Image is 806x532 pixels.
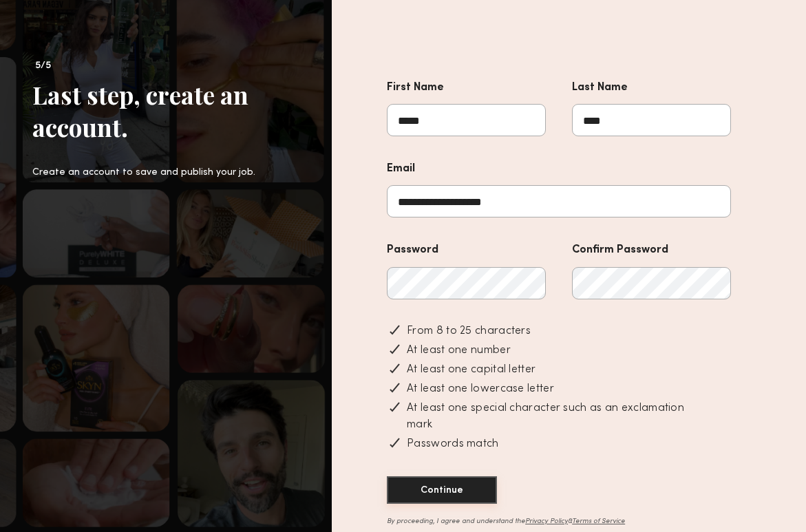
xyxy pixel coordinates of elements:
a: Privacy Policy [525,518,568,524]
div: Passwords match [396,436,712,452]
div: At least one capital letter [396,361,712,378]
button: Continue [387,476,497,504]
div: Password [387,241,546,259]
input: Password [387,267,546,299]
input: First Name [387,104,546,136]
div: Last step, create an account. [32,78,290,143]
div: At least one special character such as an exclamation mark [396,400,712,433]
div: From 8 to 25 characters [396,323,712,339]
input: Confirm Password [572,267,731,299]
div: By proceeding, I agree and understand the & [387,518,731,525]
div: First Name [387,78,546,97]
div: Last Name [572,78,731,97]
div: At least one number [396,342,712,359]
div: At least one lowercase letter [396,381,712,397]
a: Terms of Service [572,518,625,524]
div: 5/5 [32,58,290,74]
input: Email [387,185,731,217]
input: Last Name [572,104,731,136]
div: Create an account to save and publish your job. [32,165,290,180]
div: Confirm Password [572,241,731,259]
div: Email [387,160,731,178]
